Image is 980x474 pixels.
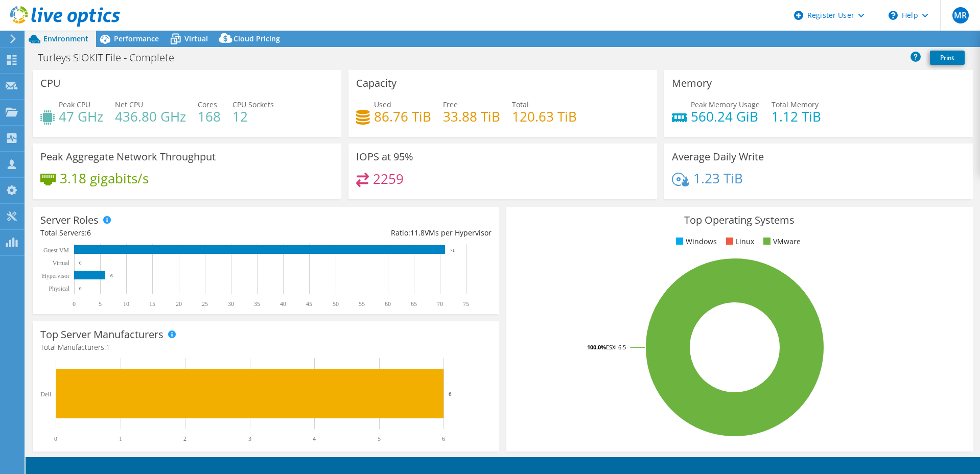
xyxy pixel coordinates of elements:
[691,100,760,109] span: Peak Memory Usage
[33,52,190,63] h1: Turleys SIOKIT File - Complete
[373,173,404,184] h4: 2259
[449,391,452,397] text: 6
[115,100,143,109] span: Net CPU
[673,236,717,247] li: Windows
[443,111,500,122] h4: 33.88 TiB
[374,111,431,122] h4: 86.76 TiB
[266,227,491,239] div: Ratio: VMs per Hypervisor
[198,111,221,122] h4: 168
[313,435,316,442] text: 4
[374,100,391,109] span: Used
[99,300,102,307] text: 5
[79,260,82,266] text: 0
[772,100,819,109] span: Total Memory
[106,342,110,352] span: 1
[176,300,182,307] text: 20
[359,300,365,307] text: 55
[87,228,91,238] span: 6
[40,329,164,340] h3: Top Server Manufacturers
[114,34,159,43] span: Performance
[40,391,51,398] text: Dell
[693,173,743,184] h4: 1.23 TiB
[73,300,76,307] text: 0
[43,247,69,254] text: Guest VM
[123,300,129,307] text: 10
[40,151,216,162] h3: Peak Aggregate Network Throughput
[43,34,88,43] span: Environment
[356,78,396,89] h3: Capacity
[772,111,821,122] h4: 1.12 TiB
[280,300,286,307] text: 40
[378,435,381,442] text: 5
[198,100,217,109] span: Cores
[228,300,234,307] text: 30
[411,300,417,307] text: 65
[442,435,445,442] text: 6
[450,248,455,253] text: 71
[514,215,965,226] h3: Top Operating Systems
[183,435,186,442] text: 2
[587,343,606,351] tspan: 100.0%
[356,151,413,162] h3: IOPS at 95%
[930,51,965,65] a: Print
[232,100,274,109] span: CPU Sockets
[333,300,339,307] text: 50
[306,300,312,307] text: 45
[691,111,760,122] h4: 560.24 GiB
[512,100,529,109] span: Total
[410,228,425,238] span: 11.8
[59,111,103,122] h4: 47 GHz
[49,285,69,292] text: Physical
[115,111,186,122] h4: 436.80 GHz
[40,215,99,226] h3: Server Roles
[724,236,754,247] li: Linux
[463,300,469,307] text: 75
[672,151,764,162] h3: Average Daily Write
[232,111,274,122] h4: 12
[60,173,149,184] h4: 3.18 gigabits/s
[53,259,70,267] text: Virtual
[254,300,260,307] text: 35
[110,273,113,278] text: 6
[79,286,82,291] text: 0
[952,7,969,23] span: MR
[606,343,626,351] tspan: ESXi 6.5
[443,100,458,109] span: Free
[889,11,898,20] svg: \n
[248,435,251,442] text: 3
[761,236,801,247] li: VMware
[184,34,208,43] span: Virtual
[40,78,61,89] h3: CPU
[672,78,712,89] h3: Memory
[119,435,122,442] text: 1
[512,111,577,122] h4: 120.63 TiB
[40,342,492,353] h4: Total Manufacturers:
[202,300,208,307] text: 25
[59,100,90,109] span: Peak CPU
[40,227,266,239] div: Total Servers:
[42,272,69,279] text: Hypervisor
[234,34,280,43] span: Cloud Pricing
[149,300,155,307] text: 15
[54,435,57,442] text: 0
[385,300,391,307] text: 60
[437,300,443,307] text: 70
